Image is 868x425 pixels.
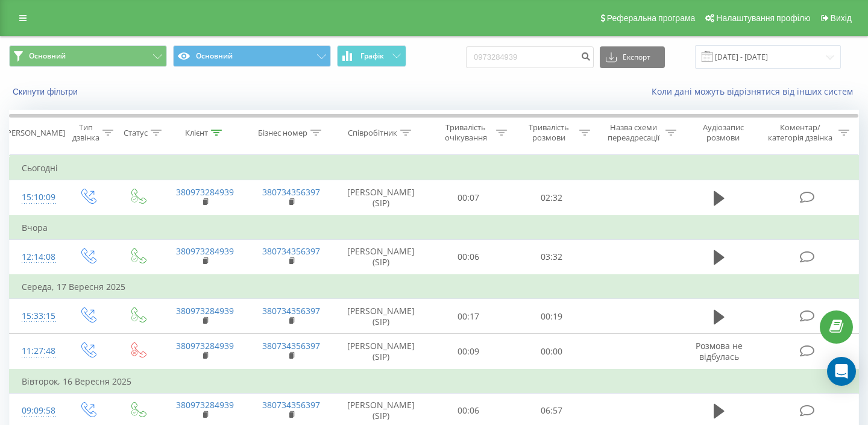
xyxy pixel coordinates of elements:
[176,399,234,411] a: 380973284939
[510,180,593,216] td: 02:32
[9,86,84,97] button: Скинути фільтри
[10,370,859,394] td: Вівторок, 16 Вересня 2025
[29,51,66,61] span: Основний
[827,357,856,386] div: Open Intercom Messenger
[185,128,208,138] div: Клієнт
[335,239,427,275] td: [PERSON_NAME] (SIP)
[262,305,320,316] a: 380734356397
[510,299,593,334] td: 00:19
[10,156,859,180] td: Сьогодні
[360,52,384,60] span: Графік
[22,186,51,209] div: 15:10:09
[258,128,307,138] div: Бізнес номер
[690,122,756,143] div: Аудіозапис розмови
[176,340,234,351] a: 380973284939
[466,46,594,68] input: Пошук за номером
[176,186,234,198] a: 380973284939
[600,46,665,68] button: Експорт
[607,13,696,23] span: Реферальна програма
[427,334,511,370] td: 00:09
[262,245,320,257] a: 380734356397
[348,128,397,138] div: Співробітник
[176,305,234,316] a: 380973284939
[337,45,406,67] button: Графік
[22,245,51,269] div: 12:14:08
[262,186,320,198] a: 380734356397
[176,245,234,257] a: 380973284939
[521,122,576,143] div: Тривалість розмови
[438,122,494,143] div: Тривалість очікування
[124,128,148,138] div: Статус
[262,399,320,411] a: 380734356397
[72,122,99,143] div: Тип дзвінка
[335,334,427,370] td: [PERSON_NAME] (SIP)
[427,180,511,216] td: 00:07
[22,339,51,363] div: 11:27:48
[716,13,810,23] span: Налаштування профілю
[4,128,65,138] div: [PERSON_NAME]
[604,122,662,143] div: Назва схеми переадресації
[831,13,852,23] span: Вихід
[9,45,167,67] button: Основний
[652,86,859,97] a: Коли дані можуть відрізнятися вiд інших систем
[22,399,51,423] div: 09:09:58
[510,334,593,370] td: 00:00
[10,275,859,299] td: Середа, 17 Вересня 2025
[173,45,331,67] button: Основний
[22,304,51,328] div: 15:33:15
[262,340,320,351] a: 380734356397
[696,340,743,362] span: Розмова не відбулась
[335,180,427,216] td: [PERSON_NAME] (SIP)
[765,122,835,143] div: Коментар/категорія дзвінка
[335,299,427,334] td: [PERSON_NAME] (SIP)
[427,239,511,275] td: 00:06
[10,216,859,240] td: Вчора
[510,239,593,275] td: 03:32
[427,299,511,334] td: 00:17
